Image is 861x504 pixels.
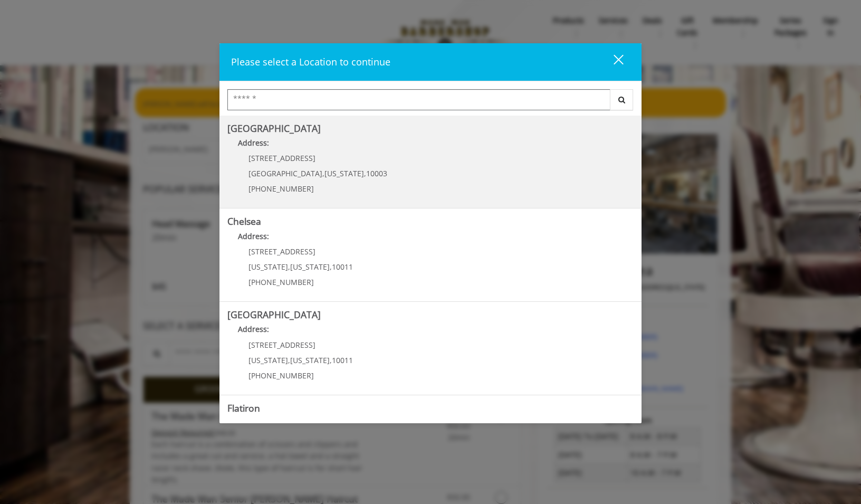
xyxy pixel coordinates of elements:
[324,168,364,178] span: [US_STATE]
[231,55,390,68] span: Please select a Location to continue
[601,54,623,70] div: close dialog
[616,96,628,103] i: Search button
[330,355,332,365] span: ,
[248,153,315,163] span: [STREET_ADDRESS]
[364,168,366,178] span: ,
[238,417,269,427] b: Address:
[248,277,314,287] span: [PHONE_NUMBER]
[322,168,324,178] span: ,
[290,355,330,365] span: [US_STATE]
[288,262,290,272] span: ,
[366,168,387,178] span: 10003
[227,89,634,116] div: Center Select
[238,138,269,148] b: Address:
[332,262,353,272] span: 10011
[594,51,630,73] button: close dialog
[248,262,288,272] span: [US_STATE]
[227,402,260,414] b: Flatiron
[238,231,269,241] b: Address:
[248,184,314,194] span: [PHONE_NUMBER]
[227,89,610,110] input: Search Center
[288,355,290,365] span: ,
[248,340,315,350] span: [STREET_ADDRESS]
[332,355,353,365] span: 10011
[290,262,330,272] span: [US_STATE]
[227,308,321,321] b: [GEOGRAPHIC_DATA]
[227,122,321,135] b: [GEOGRAPHIC_DATA]
[248,168,322,178] span: [GEOGRAPHIC_DATA]
[227,215,261,227] b: Chelsea
[238,324,269,334] b: Address:
[330,262,332,272] span: ,
[248,246,315,256] span: [STREET_ADDRESS]
[248,370,314,381] span: [PHONE_NUMBER]
[248,355,288,365] span: [US_STATE]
